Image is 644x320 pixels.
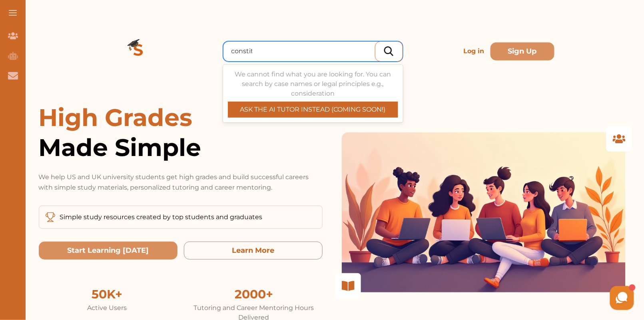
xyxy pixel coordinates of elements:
p: Log in [460,43,487,59]
p: ASK THE AI TUTOR INSTEAD (COMING SOON!) [228,105,398,114]
img: Logo [110,22,167,80]
button: Sign Up [490,42,554,60]
p: We help US and UK university students get high grades and build successful careers with simple st... [39,172,323,193]
p: Simple study resources created by top students and graduates [60,212,263,222]
div: 2000+ [185,285,323,303]
button: Learn More [184,242,323,260]
img: search_icon [384,46,393,56]
iframe: HelpCrunch [452,284,636,312]
span: High Grades [39,103,193,132]
div: We cannot find what you are looking for. You can search by case names or legal principles e.g., c... [228,70,398,118]
button: Start Learning Today [39,242,177,260]
div: 50K+ [39,285,176,303]
span: Made Simple [39,132,323,162]
div: Active Users [39,303,176,313]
